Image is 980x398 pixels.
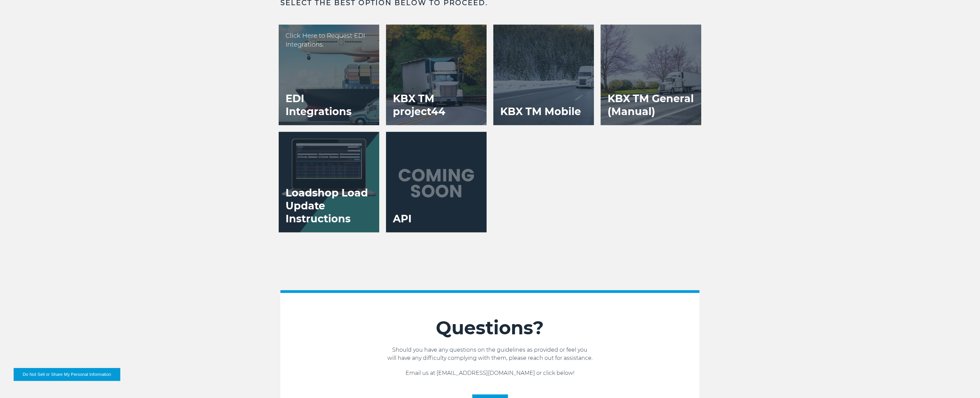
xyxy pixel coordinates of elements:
[601,85,701,125] h3: KBX TM General (Manual)
[386,206,418,232] h3: API
[386,25,487,125] a: KBX TM project44
[601,25,701,125] a: KBX TM General (Manual)
[280,369,700,377] p: Email us at [EMAIL_ADDRESS][DOMAIN_NAME] or click below!
[286,31,372,49] p: Click Here to Request EDI Integrations.
[280,346,700,362] p: Should you have any questions on the guidelines as provided or feel you will have any difficulty ...
[279,85,379,125] h3: EDI Integrations
[14,368,120,381] button: Do Not Sell or Share My Personal Information
[279,180,379,232] h3: Loadshop Load Update Instructions
[493,98,588,125] h3: KBX TM Mobile
[279,132,379,232] a: Loadshop Load Update Instructions
[386,85,487,125] h3: KBX TM project44
[280,317,700,339] h2: Questions?
[493,25,594,125] a: KBX TM Mobile
[279,25,379,125] a: EDI Integrations
[946,365,980,398] iframe: Chat Widget
[386,132,487,232] a: API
